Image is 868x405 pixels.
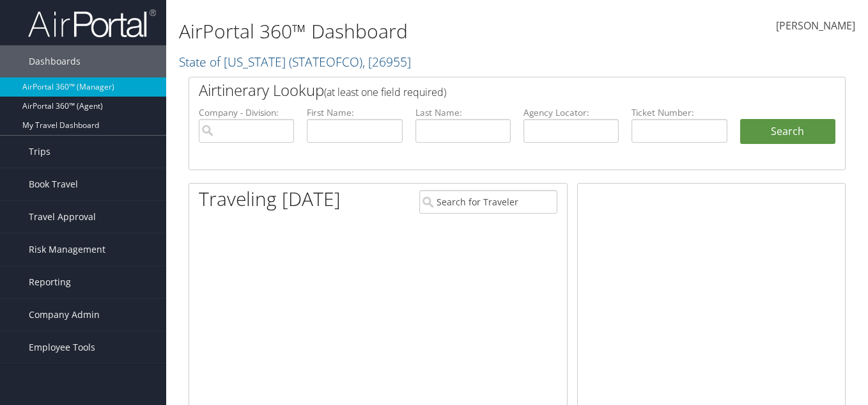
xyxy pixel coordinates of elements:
[199,106,294,119] label: Company - Division:
[324,85,446,99] span: (at least one field required)
[179,18,630,45] h1: AirPortal 360™ Dashboard
[29,234,105,266] span: Risk Management
[632,106,727,119] label: Ticket Number:
[29,136,50,168] span: Trips
[29,266,71,298] span: Reporting
[307,106,402,119] label: First Name:
[179,53,411,70] a: State of [US_STATE]
[776,6,855,46] a: [PERSON_NAME]
[199,79,781,101] h2: Airtinerary Lookup
[776,19,855,33] span: [PERSON_NAME]
[29,45,81,77] span: Dashboards
[523,106,619,119] label: Agency Locator:
[28,8,156,38] img: airportal-logo.png
[29,331,95,363] span: Employee Tools
[740,119,835,145] button: Search
[29,168,78,200] span: Book Travel
[29,201,96,233] span: Travel Approval
[289,53,362,70] span: ( STATEOFCO )
[362,53,411,70] span: , [ 26955 ]
[415,106,511,119] label: Last Name:
[419,190,557,214] input: Search for Traveler
[29,299,100,331] span: Company Admin
[199,186,341,212] h1: Traveling [DATE]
